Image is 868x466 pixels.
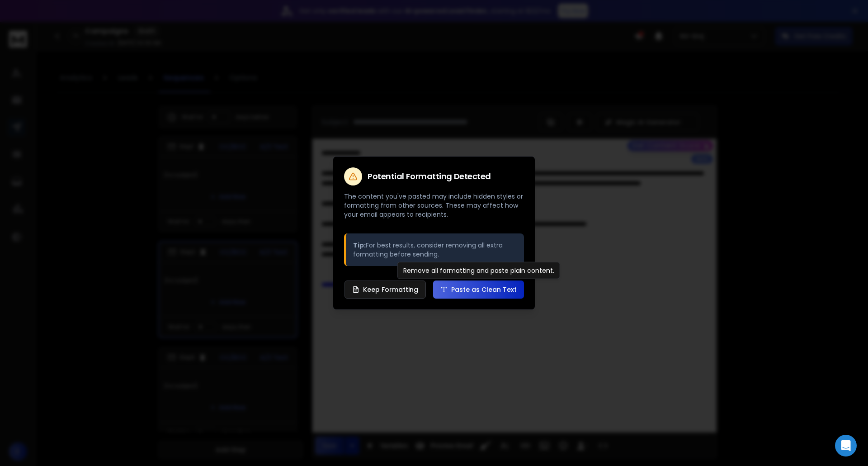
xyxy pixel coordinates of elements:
h2: Potential Formatting Detected [368,172,491,181]
p: The content you've pasted may include hidden styles or formatting from other sources. These may a... [344,192,524,219]
button: Keep Formatting [344,281,426,299]
p: For best results, consider removing all extra formatting before sending. [353,241,517,259]
button: Paste as Clean Text [433,281,524,299]
strong: Tip: [353,241,366,250]
div: Remove all formatting and paste plain content. [397,262,560,279]
div: Open Intercom Messenger [835,435,857,456]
